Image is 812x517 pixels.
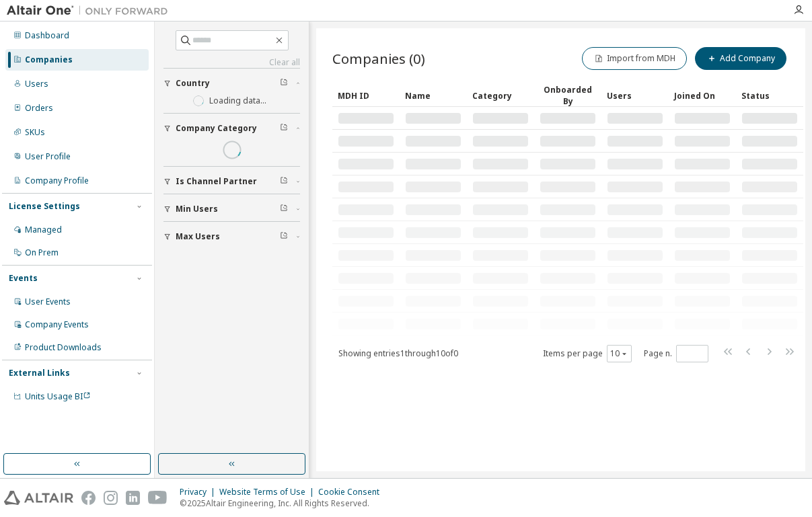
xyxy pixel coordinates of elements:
[25,391,91,402] span: Units Usage BI
[176,176,257,187] span: Is Channel Partner
[25,151,71,162] div: User Profile
[338,85,394,106] div: MDH ID
[148,491,168,505] img: youtube.svg
[126,491,140,505] img: linkedin.svg
[332,49,425,68] span: Companies (0)
[176,204,218,214] span: Min Users
[176,123,257,134] span: Company Category
[280,231,288,242] span: Clear filter
[280,204,288,214] span: Clear filter
[338,348,458,359] span: Showing entries 1 through 10 of 0
[163,167,300,196] button: Is Channel Partner
[81,491,96,505] img: facebook.svg
[318,487,387,498] div: Cookie Consent
[543,345,632,362] span: Items per page
[280,176,288,187] span: Clear filter
[7,4,175,17] img: Altair One
[209,95,266,106] label: Loading data...
[25,79,48,89] div: Users
[163,114,300,143] button: Company Category
[4,491,73,505] img: altair_logo.svg
[25,103,53,114] div: Orders
[25,30,69,41] div: Dashboard
[176,231,220,242] span: Max Users
[163,222,300,251] button: Max Users
[582,47,687,70] button: Import from MDH
[9,201,80,212] div: License Settings
[25,127,45,138] div: SKUs
[25,296,71,307] div: User Events
[25,342,102,353] div: Product Downloads
[695,47,786,70] button: Add Company
[163,194,300,224] button: Min Users
[644,345,708,362] span: Page n.
[163,69,300,98] button: Country
[540,84,596,107] div: Onboarded By
[180,487,219,498] div: Privacy
[176,78,210,89] span: Country
[741,85,798,106] div: Status
[25,225,62,235] div: Managed
[280,123,288,134] span: Clear filter
[180,498,387,509] p: © 2025 Altair Engineering, Inc. All Rights Reserved.
[610,348,628,359] button: 10
[25,319,89,330] div: Company Events
[163,57,300,68] a: Clear all
[219,487,318,498] div: Website Terms of Use
[607,85,663,106] div: Users
[405,85,462,106] div: Name
[25,175,89,186] div: Company Profile
[280,78,288,89] span: Clear filter
[104,491,118,505] img: instagram.svg
[9,368,70,379] div: External Links
[25,54,73,65] div: Companies
[9,273,38,284] div: Events
[25,247,59,258] div: On Prem
[674,85,731,106] div: Joined On
[472,85,529,106] div: Category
